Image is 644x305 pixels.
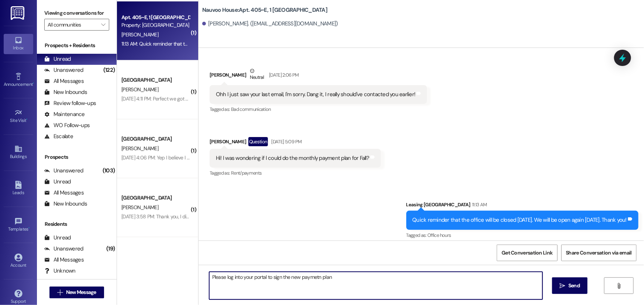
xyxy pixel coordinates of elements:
span: [PERSON_NAME] [121,31,158,38]
button: Get Conversation Link [497,245,557,261]
div: (19) [104,243,117,255]
div: Unread [44,178,71,186]
i:  [560,283,565,289]
span: Send [568,282,580,290]
div: Maintenance [44,111,85,118]
div: Unread [44,55,71,63]
div: Leasing [GEOGRAPHIC_DATA] [406,201,639,211]
span: Office hours [427,232,451,238]
span: Share Conversation via email [566,249,632,257]
div: [GEOGRAPHIC_DATA] [121,76,190,84]
div: Unanswered [44,245,83,253]
input: All communities [48,19,97,31]
span: • [27,117,28,122]
div: Quick reminder that the office will be closed [DATE]. We will be open again [DATE]. Thank you! [413,216,627,224]
div: New Inbounds [44,200,87,208]
div: [GEOGRAPHIC_DATA] [121,135,190,143]
span: Rent/payments [231,170,262,176]
a: Inbox [4,34,33,54]
div: Apt. 405~E, 1 [GEOGRAPHIC_DATA] [121,14,190,21]
div: [DATE] 4:06 PM: Yep I believe I did it [121,154,197,161]
button: Send [552,277,588,294]
i:  [616,283,622,289]
div: Unanswered [44,66,83,74]
div: Tagged as: [406,230,639,241]
div: [DATE] 2:06 PM [267,71,299,79]
a: Templates • [4,215,33,235]
div: 11:13 AM [470,201,487,208]
a: Leads [4,179,33,199]
span: New Message [66,288,96,296]
div: All Messages [44,256,84,264]
div: Ohh I just saw your last email, I'm sorry. Dang it, I really should've contacted you earlier! [216,91,415,98]
div: Review follow-ups [44,99,96,107]
div: Property: [GEOGRAPHIC_DATA] [121,21,190,29]
div: [DATE] 3:58 PM: Thank you, I didn't mean to start an application. I have a room assignment for fa... [121,213,508,220]
a: Account [4,251,33,271]
span: • [33,81,34,86]
div: Tagged as: [210,104,427,115]
div: Unknown [44,267,76,275]
div: Hi! I was wondering if I could do the monthly payment plan for Fall? [216,154,369,162]
div: All Messages [44,77,84,85]
div: Residents [37,220,117,228]
label: Viewing conversations for [44,7,109,19]
span: Get Conversation Link [502,249,552,257]
div: [PERSON_NAME] [210,137,381,149]
img: ResiDesk Logo [11,6,26,20]
div: Question [248,137,268,146]
div: Escalate [44,133,73,140]
div: New Inbounds [44,88,87,96]
textarea: Please log into your portal to sign the new paymetn plan [209,272,543,299]
span: [PERSON_NAME] [121,145,158,152]
div: 11:13 AM: Quick reminder that the office will be closed [DATE]. We will be open again [DATE]. Tha... [121,41,337,47]
a: Buildings [4,143,33,162]
span: Bad communication [231,106,271,112]
a: Site Visit • [4,106,33,126]
span: • [28,225,30,231]
i:  [101,22,105,28]
div: (122) [101,64,117,76]
div: (103) [101,165,117,176]
div: Unread [44,234,71,242]
div: [DATE] 5:09 PM [270,138,302,146]
span: [PERSON_NAME] [121,204,158,211]
div: Tagged as: [210,168,381,178]
div: [DATE] 4:11 PM: Perfect we got that! [121,95,195,102]
div: Prospects + Residents [37,42,117,49]
div: Neutral [248,67,265,83]
div: Unanswered [44,167,83,175]
b: Nauvoo House: Apt. 405~E, 1 [GEOGRAPHIC_DATA] [202,6,327,14]
button: New Message [49,287,104,298]
button: Share Conversation via email [561,245,637,261]
div: [PERSON_NAME]. ([EMAIL_ADDRESS][DOMAIN_NAME]) [202,20,338,28]
i:  [57,290,63,295]
div: All Messages [44,189,84,197]
div: [PERSON_NAME] [210,67,427,85]
div: WO Follow-ups [44,122,90,129]
span: [PERSON_NAME] [121,86,158,93]
div: [GEOGRAPHIC_DATA] [121,194,190,202]
div: Prospects [37,153,117,161]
